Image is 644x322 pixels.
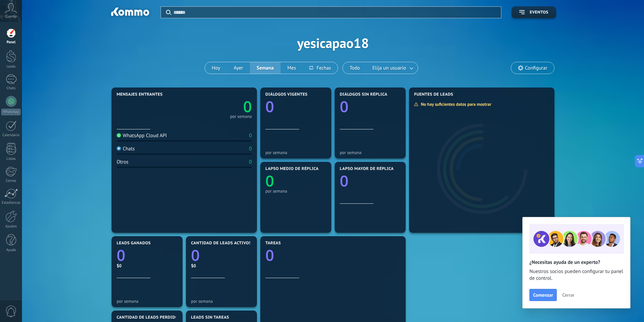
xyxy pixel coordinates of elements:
[249,146,252,152] div: 0
[529,289,557,301] button: Comenzar
[249,159,252,165] div: 0
[340,96,349,117] text: 0
[371,64,407,73] span: Elija un usuario
[1,86,21,91] div: Chats
[191,315,229,320] span: Leads sin tareas
[343,62,367,74] button: Todo
[367,62,418,74] button: Elija un usuario
[414,92,453,97] span: Fuentes de leads
[117,146,121,151] img: Chats
[265,96,274,117] text: 0
[1,133,21,138] div: Calendario
[117,245,177,266] a: 0
[340,92,387,97] span: Diálogos sin réplica
[117,245,125,266] text: 0
[303,62,337,74] button: Fechas
[511,6,556,18] button: Eventos
[265,245,401,266] a: 0
[265,92,308,97] span: Diálogos vigentes
[117,146,135,152] div: Chats
[184,96,252,117] a: 0
[250,62,281,74] button: Semana
[529,268,623,282] span: Nuestros socios pueden configurar tu panel de control.
[1,109,21,115] div: WhatsApp
[281,62,303,74] button: Mes
[243,96,252,117] text: 0
[117,315,181,320] span: Cantidad de leads perdidos
[529,259,623,266] h2: ¿Necesitas ayuda de un experto?
[1,201,21,205] div: Estadísticas
[117,159,128,165] div: Otros
[191,241,252,246] span: Cantidad de leads activos
[191,299,252,304] div: por semana
[340,150,401,155] div: por semana
[265,171,274,191] text: 0
[265,150,326,155] div: por semana
[340,171,349,191] text: 0
[414,101,496,107] div: No hay suficientes datos para mostrar
[1,157,21,161] div: Listas
[562,293,574,297] span: Cerrar
[533,293,553,297] span: Comenzar
[205,62,227,74] button: Hoy
[530,10,548,15] span: Eventos
[265,241,281,246] span: Tareas
[525,65,547,71] span: Configurar
[191,263,252,269] div: $0
[1,248,21,252] div: Ayuda
[227,62,250,74] button: Ayer
[117,299,177,304] div: por semana
[117,263,177,269] div: $0
[559,290,577,300] button: Cerrar
[230,115,252,118] div: por semana
[191,245,252,266] a: 0
[1,224,21,229] div: Ajustes
[265,189,326,194] div: por semana
[1,179,21,183] div: Correo
[249,132,252,139] div: 0
[340,167,393,171] span: Lapso mayor de réplica
[265,245,274,266] text: 0
[117,92,163,97] span: Mensajes entrantes
[5,15,17,19] span: Cuenta
[191,245,200,266] text: 0
[265,167,319,171] span: Lapso medio de réplica
[1,40,21,45] div: Panel
[117,132,167,139] div: WhatsApp Cloud API
[117,133,121,138] img: WhatsApp Cloud API
[117,241,151,246] span: Leads ganados
[1,65,21,69] div: Leads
